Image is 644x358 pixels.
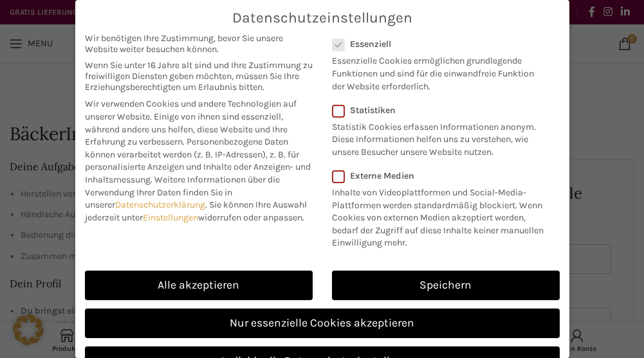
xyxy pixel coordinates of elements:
[85,199,307,223] span: Sie können Ihre Auswahl jederzeit unter widerrufen oder anpassen.
[115,199,205,210] a: Datenschutzerklärung
[332,170,551,181] label: Externe Medien
[85,174,280,210] span: Weitere Informationen über die Verwendung Ihrer Daten finden Sie in unserer .
[232,10,412,26] span: Datenschutzeinstellungen
[332,39,543,49] label: Essenziell
[332,116,543,159] p: Statistik Cookies erfassen Informationen anonym. Diese Informationen helfen uns zu verstehen, wie...
[85,98,297,147] span: Wir verwenden Cookies und andere Technologien auf unserer Website. Einige von ihnen sind essenzie...
[85,309,560,338] a: Nur essenzielle Cookies akzeptieren
[85,136,311,185] span: Personenbezogene Daten können verarbeitet werden (z. B. IP-Adressen), z. B. für personalisierte A...
[143,212,198,223] a: Einstellungen
[332,271,560,300] a: Speichern
[332,49,543,93] p: Essenzielle Cookies ermöglichen grundlegende Funktionen und sind für die einwandfreie Funktion de...
[332,105,543,116] label: Statistiken
[85,271,313,300] a: Alle akzeptieren
[332,181,551,249] p: Inhalte von Videoplattformen und Social-Media-Plattformen werden standardmäßig blockiert. Wenn Co...
[85,33,313,55] span: Wir benötigen Ihre Zustimmung, bevor Sie unsere Website weiter besuchen können.
[85,60,313,93] span: Wenn Sie unter 16 Jahre alt sind und Ihre Zustimmung zu freiwilligen Diensten geben möchten, müss...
